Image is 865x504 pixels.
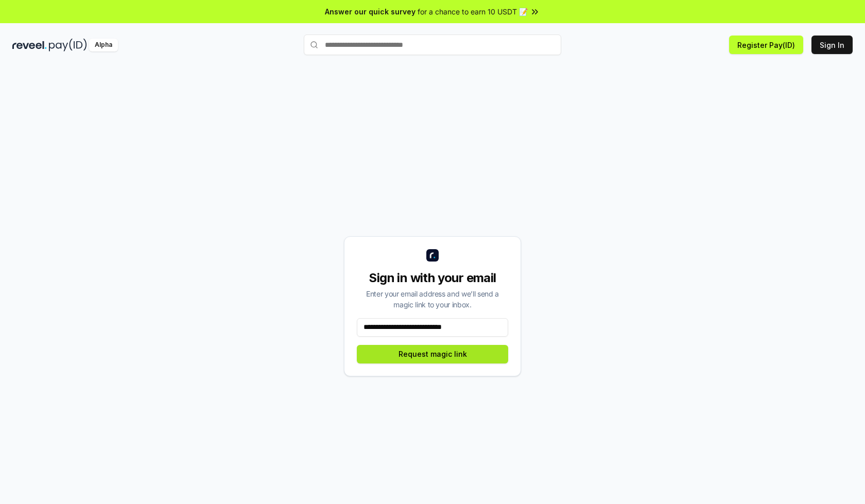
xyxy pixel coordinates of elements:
img: reveel_dark [12,39,47,51]
button: Request magic link [357,345,508,363]
button: Register Pay(ID) [729,36,803,54]
div: Sign in with your email [357,270,508,286]
img: pay_id [49,39,87,51]
span: Answer our quick survey [325,6,416,17]
div: Enter your email address and we’ll send a magic link to your inbox. [357,288,508,310]
button: Sign In [811,36,853,54]
img: logo_small [426,249,439,262]
div: Alpha [89,39,118,51]
span: for a chance to earn 10 USDT 📝 [418,6,528,17]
